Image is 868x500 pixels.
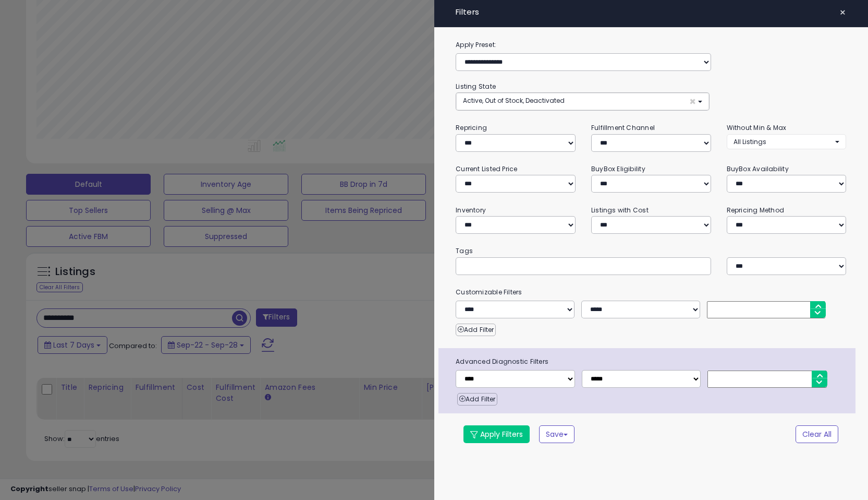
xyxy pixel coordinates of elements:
[457,393,497,406] button: Add Filter
[796,425,838,443] button: Clear All
[456,82,496,91] small: Listing State
[448,356,855,367] span: Advanced Diagnostic Filters
[456,164,517,173] small: Current Listed Price
[733,137,766,146] span: All Listings
[456,123,487,132] small: Repricing
[839,5,846,20] span: ×
[448,39,854,51] label: Apply Preset:
[727,164,789,173] small: BuyBox Availability
[727,134,847,149] button: All Listings
[591,164,645,173] small: BuyBox Eligibility
[689,96,696,107] span: ×
[456,206,486,215] small: Inventory
[591,123,655,132] small: Fulfillment Channel
[448,245,854,257] small: Tags
[448,287,854,298] small: Customizable Filters
[539,425,574,443] button: Save
[727,206,785,215] small: Repricing Method
[456,324,496,336] button: Add Filter
[463,425,530,443] button: Apply Filters
[591,206,649,215] small: Listings with Cost
[456,93,709,110] button: Active, Out of Stock, Deactivated ×
[727,123,787,132] small: Without Min & Max
[835,5,850,20] button: ×
[463,96,565,105] span: Active, Out of Stock, Deactivated
[456,8,846,17] h4: Filters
